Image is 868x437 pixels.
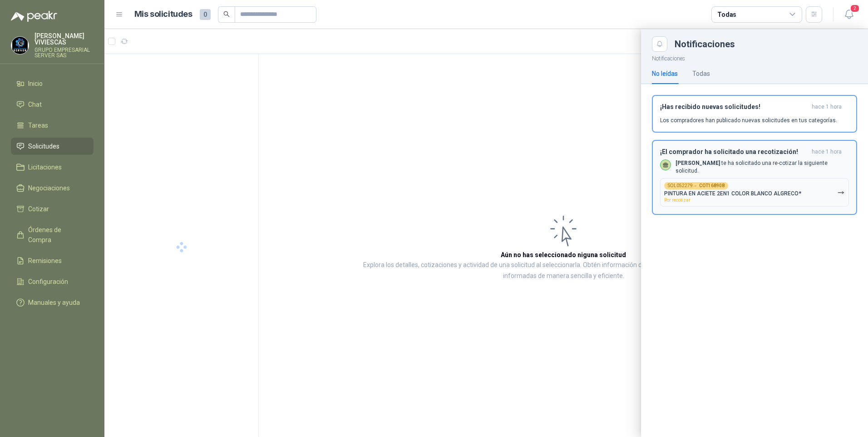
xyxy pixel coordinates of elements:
a: Órdenes de Compra [11,221,94,248]
p: te ha solicitado una re-cotizar la siguiente solicitud. [676,159,849,175]
img: Company Logo [11,37,29,54]
a: Cotizar [11,200,94,218]
a: Inicio [11,75,94,92]
span: Manuales y ayuda [28,298,80,308]
span: 2 [850,4,860,13]
a: Configuración [11,273,94,290]
a: Chat [11,96,94,113]
button: SOL052279→COT168908PINTURA EN ACIETE 2EN1 COLOR BLANCO ALGRECO*Por recotizar [660,178,849,207]
h3: ¡El comprador ha solicitado una recotización! [660,148,808,156]
span: 0 [200,9,211,20]
span: hace 1 hora [812,148,842,156]
button: 2 [841,6,857,23]
span: Chat [28,99,42,109]
b: [PERSON_NAME] [676,160,720,166]
p: GRUPO EMPRESARIAL SERVER SAS [35,47,94,58]
b: COT168908 [699,184,725,188]
div: SOL052279 → [664,182,728,189]
button: ¡El comprador ha solicitado una recotización!hace 1 hora [PERSON_NAME] te ha solicitado una re-co... [652,140,857,215]
img: Logo peakr [11,11,57,22]
span: Negociaciones [28,183,70,193]
h3: ¡Has recibido nuevas solicitudes! [660,103,808,111]
button: ¡Has recibido nuevas solicitudes!hace 1 hora Los compradores han publicado nuevas solicitudes en ... [652,95,857,133]
a: Tareas [11,117,94,134]
span: Cotizar [28,204,49,214]
h1: Mis solicitudes [134,8,192,21]
p: Los compradores han publicado nuevas solicitudes en tus categorías. [660,116,837,124]
button: Close [652,36,667,52]
div: No leídas [652,69,678,79]
div: Notificaciones [675,40,857,49]
a: Licitaciones [11,159,94,176]
p: [PERSON_NAME] VIVIESCAS [35,33,94,45]
a: Negociaciones [11,179,94,197]
span: hace 1 hora [812,103,842,111]
div: Todas [692,69,710,79]
p: Notificaciones [641,52,868,63]
a: Remisiones [11,252,94,269]
span: Configuración [28,277,68,287]
span: search [223,11,230,17]
span: Por recotizar [664,198,690,203]
span: Licitaciones [28,162,62,172]
span: Inicio [28,79,43,89]
span: Solicitudes [28,141,59,151]
a: Solicitudes [11,138,94,155]
span: Remisiones [28,256,62,266]
p: PINTURA EN ACIETE 2EN1 COLOR BLANCO ALGRECO* [664,190,801,197]
span: Tareas [28,120,48,130]
div: Todas [717,10,736,20]
span: Órdenes de Compra [28,225,85,245]
a: Manuales y ayuda [11,294,94,311]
